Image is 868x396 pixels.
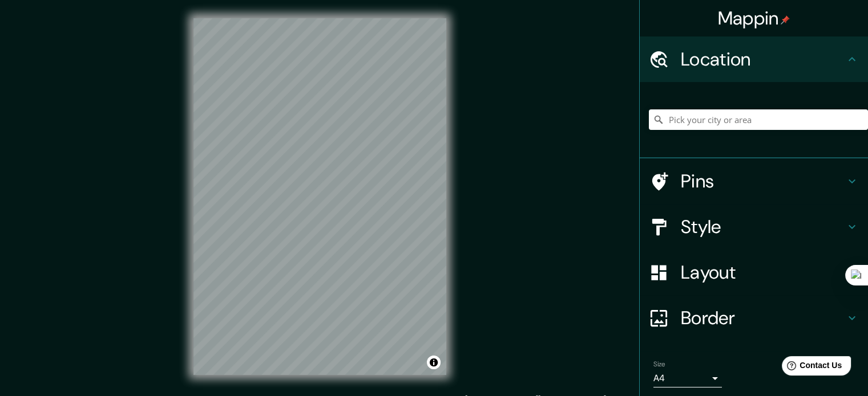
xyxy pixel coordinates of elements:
[653,360,665,369] label: Size
[781,15,790,25] img: pin-icon.png
[640,204,868,250] div: Style
[681,307,845,329] h4: Border
[718,7,790,30] h4: Mappin
[766,352,855,383] iframe: Help widget launcher
[649,109,868,130] input: Pick your city or area
[681,215,845,238] h4: Style
[640,36,868,82] div: Location
[681,170,845,193] h4: Pins
[681,48,845,71] h4: Location
[681,261,845,284] h4: Layout
[640,250,868,295] div: Layout
[193,18,446,375] canvas: Map
[653,369,722,387] div: A4
[640,158,868,204] div: Pins
[427,356,441,369] button: Toggle attribution
[640,295,868,341] div: Border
